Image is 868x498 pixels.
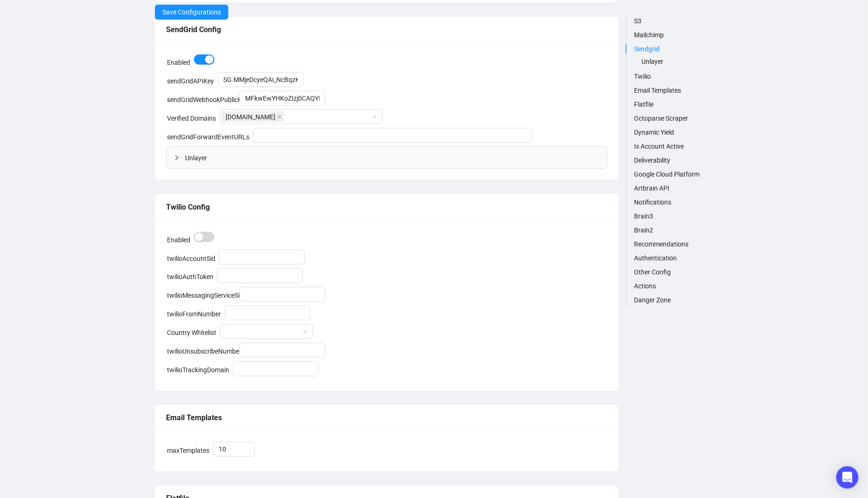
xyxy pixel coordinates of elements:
[167,255,215,262] label: twilioAccountSid
[634,197,713,207] a: Notifications
[634,85,713,96] a: Email Templates
[634,239,713,249] a: Recommendations
[166,201,608,213] div: Twilio Config
[634,183,713,193] a: Artbrain API
[155,5,228,20] button: Save Configurations
[634,71,713,82] a: Twilio
[641,56,713,67] a: Unlayer
[167,367,229,374] label: twilioTrackingDomain
[185,153,600,163] span: Unlayer
[167,59,190,66] label: Enabled
[167,77,214,85] label: sendGridAPIKey
[634,16,713,26] a: S3
[166,412,608,424] div: Email Templates
[167,115,216,122] label: Verified Domains
[167,133,249,141] label: sendGridForwardEventURLs
[634,127,713,137] a: Dynamic Yield
[167,292,243,300] label: twilioMessagingServiceSid
[634,141,713,151] a: Is Account Active
[634,225,713,235] a: Brain2
[167,311,221,318] label: twilioFromNumber
[167,236,190,244] label: Enabled
[162,7,221,17] span: Save Configurations
[634,44,713,54] a: Sendgrid
[634,281,713,291] a: Actions
[634,113,713,123] a: Octoparse Scraper
[634,155,713,165] a: Deliverability
[634,253,713,263] a: Authentication
[634,99,713,109] a: Flatfile
[836,466,859,489] div: Open Intercom Messenger
[226,112,275,122] span: [DOMAIN_NAME]
[634,267,713,277] a: Other Config
[174,155,180,161] span: collapsed
[167,273,214,281] label: twilioAuthToken
[634,169,713,179] a: Google Cloud Platform
[167,329,216,337] label: Country Whitelist
[634,30,713,40] a: Mailchimp
[166,24,608,35] div: SendGrid Config
[167,348,241,355] label: twilioUnsubscribeNumber
[167,447,209,455] label: maxTemplates
[167,147,607,169] div: Unlayer
[277,115,282,119] span: close
[634,295,713,305] a: Danger Zone
[221,111,284,123] span: artbrain.co
[634,211,713,221] a: Brain3
[167,96,248,103] label: sendGridWebhookPublicKey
